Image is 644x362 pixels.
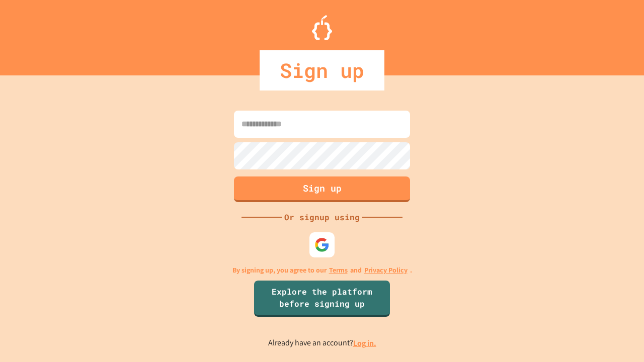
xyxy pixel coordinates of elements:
[282,211,362,223] div: Or signup using
[254,281,390,317] a: Explore the platform before signing up
[232,265,412,276] p: By signing up, you agree to our and .
[353,338,376,348] a: Log in.
[364,265,408,276] a: Privacy Policy
[234,176,410,202] button: Sign up
[260,50,384,90] div: Sign up
[314,237,330,252] img: google-icon.svg
[268,337,376,349] p: Already have an account?
[312,15,332,40] img: Logo.svg
[329,265,348,276] a: Terms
